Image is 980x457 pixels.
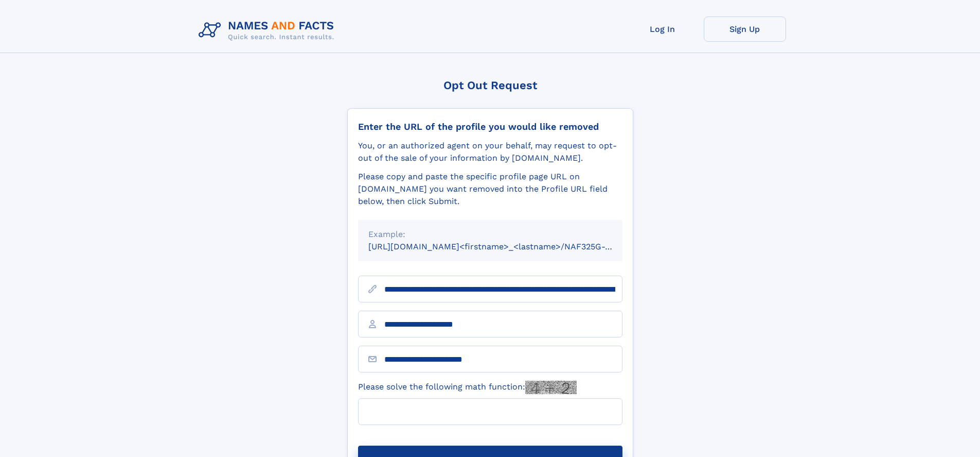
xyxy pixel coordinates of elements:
div: Example: [368,228,612,241]
img: Logo Names and Facts [194,16,343,44]
label: Please solve the following math function: [358,381,577,394]
small: [URL][DOMAIN_NAME]<firstname>_<lastname>/NAF325G-xxxxxxxx [368,242,642,251]
div: You, or an authorized agent on your behalf, may request to opt-out of the sale of your informatio... [358,140,622,164]
div: Please copy and paste the specific profile page URL on [DOMAIN_NAME] you want removed into the Pr... [358,171,622,208]
a: Log In [621,16,704,42]
div: Enter the URL of the profile you would like removed [358,121,622,132]
a: Sign Up [704,16,786,42]
div: Opt Out Request [347,79,633,92]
